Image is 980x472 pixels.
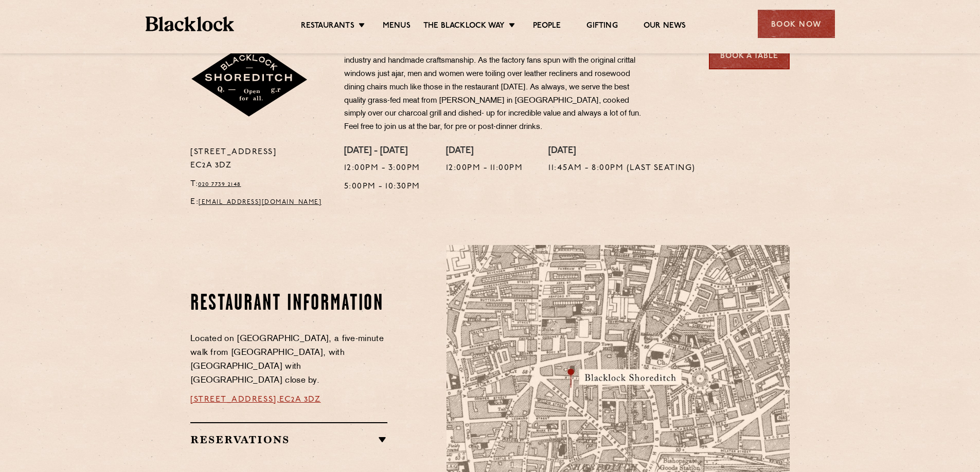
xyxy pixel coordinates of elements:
[344,180,420,194] p: 5:00pm - 10:30pm
[533,21,561,32] a: People
[190,196,329,209] p: E:
[146,16,235,31] img: BL_Textured_Logo-footer-cropped.svg
[758,10,835,38] div: Book Now
[709,41,790,69] a: Book a Table
[198,181,241,187] a: 020 7739 2148
[586,21,617,32] a: Gifting
[190,178,329,191] p: T:
[344,146,420,157] h4: [DATE] - [DATE]
[548,146,696,157] h4: [DATE]
[190,332,387,388] p: Located on [GEOGRAPHIC_DATA], a five-minute walk from [GEOGRAPHIC_DATA], with [GEOGRAPHIC_DATA] w...
[190,146,329,173] p: [STREET_ADDRESS] EC2A 3DZ
[199,199,322,205] a: [EMAIL_ADDRESS][DOMAIN_NAME]
[446,162,523,175] p: 12:00pm - 11:00pm
[344,162,420,175] p: 12:00pm - 3:00pm
[301,21,354,32] a: Restaurants
[279,395,320,404] a: EC2A 3DZ
[383,21,411,32] a: Menus
[190,395,279,404] a: [STREET_ADDRESS],
[190,41,309,118] img: Shoreditch-stamp-v2-default.svg
[190,433,387,446] h2: Reservations
[423,21,505,32] a: The Blacklock Way
[190,291,387,317] h2: Restaurant Information
[344,41,648,134] p: Once an East End furniture factory that during the 1940s and 50s was a hive of British industry a...
[548,162,696,175] p: 11:45am - 8:00pm (Last seating)
[446,146,523,157] h4: [DATE]
[644,21,686,32] a: Our News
